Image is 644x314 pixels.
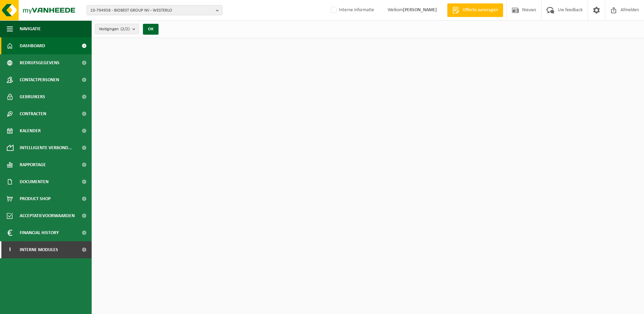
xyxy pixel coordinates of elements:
button: Vestigingen(2/2) [95,24,139,34]
span: Rapportage [20,156,46,173]
strong: [PERSON_NAME] [403,7,437,13]
span: 10-794958 - BIOBEST GROUP NV - WESTERLO [90,5,213,16]
button: OK [143,24,159,35]
span: Contracten [20,105,46,122]
a: Offerte aanvragen [447,3,503,17]
span: Gebruikers [20,88,45,105]
button: 10-794958 - BIOBEST GROUP NV - WESTERLO [87,5,222,15]
label: Interne informatie [329,5,374,15]
span: Bedrijfsgegevens [20,54,59,71]
span: Product Shop [20,190,51,207]
span: Acceptatievoorwaarden [20,207,75,224]
span: Financial History [20,224,59,241]
count: (2/2) [121,27,130,31]
span: Vestigingen [99,24,130,34]
span: Navigatie [20,20,41,37]
span: Offerte aanvragen [461,7,500,14]
span: Kalender [20,122,41,139]
span: Dashboard [20,37,45,54]
span: Interne modules [20,241,58,258]
span: Documenten [20,173,49,190]
span: Contactpersonen [20,71,59,88]
span: I [7,241,13,258]
span: Intelligente verbond... [20,139,72,156]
